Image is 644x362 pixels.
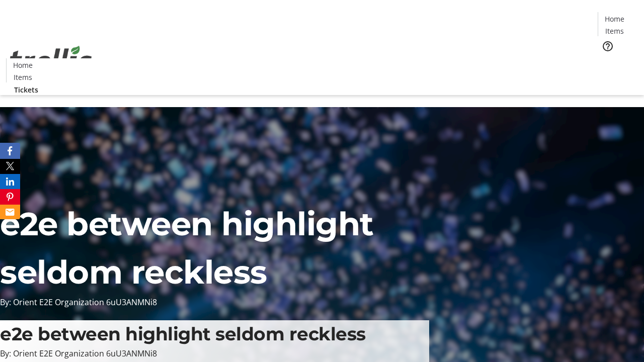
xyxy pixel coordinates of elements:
a: Tickets [6,84,46,95]
a: Items [7,72,39,82]
span: Tickets [14,84,38,95]
a: Items [598,26,630,36]
a: Home [598,14,630,24]
button: Help [598,36,618,56]
span: Items [605,26,624,36]
span: Home [13,60,33,70]
span: Tickets [606,58,630,69]
span: Home [605,14,624,24]
a: Tickets [598,58,638,69]
img: Orient E2E Organization 6uU3ANMNi8's Logo [6,35,96,85]
span: Items [14,72,32,82]
a: Home [7,60,39,70]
